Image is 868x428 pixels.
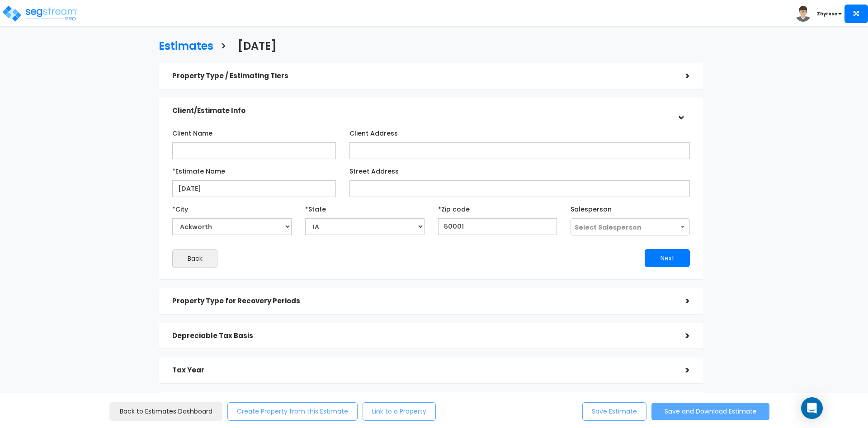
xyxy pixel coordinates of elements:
h3: [DATE] [238,40,277,54]
button: Save Estimate [582,402,646,421]
h5: Depreciable Tax Basis [172,332,672,340]
h5: Client/Estimate Info [172,107,672,115]
a: Back to Estimates Dashboard [109,402,222,421]
label: Salesperson [571,202,612,214]
div: > [672,69,690,83]
label: Client Address [349,126,398,138]
div: Open Intercom Messenger [801,397,823,419]
button: Back [172,249,217,268]
label: *Zip code [438,202,470,214]
button: Link to a Property [363,402,436,421]
button: Next [645,249,690,267]
h3: > [220,40,226,54]
a: [DATE] [231,31,277,59]
span: Select Salesperson [575,223,642,232]
button: Save and Download Estimate [651,403,769,420]
div: > [672,363,690,377]
label: Street Address [349,164,399,176]
img: avatar.png [795,6,811,22]
div: > [674,102,688,120]
label: *State [305,202,326,214]
b: Zhyrese [817,10,837,17]
label: Client Name [172,126,212,138]
label: *Estimate Name [172,164,225,176]
h5: Tax Year [172,367,672,374]
img: logo_pro_r.png [1,5,78,23]
a: Estimates [152,31,213,59]
button: Create Property from this Estimate [227,402,358,421]
div: > [672,294,690,308]
div: > [672,329,690,343]
label: *City [172,202,188,214]
h3: Estimates [159,40,213,54]
h5: Property Type for Recovery Periods [172,297,672,305]
h5: Property Type / Estimating Tiers [172,72,672,80]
